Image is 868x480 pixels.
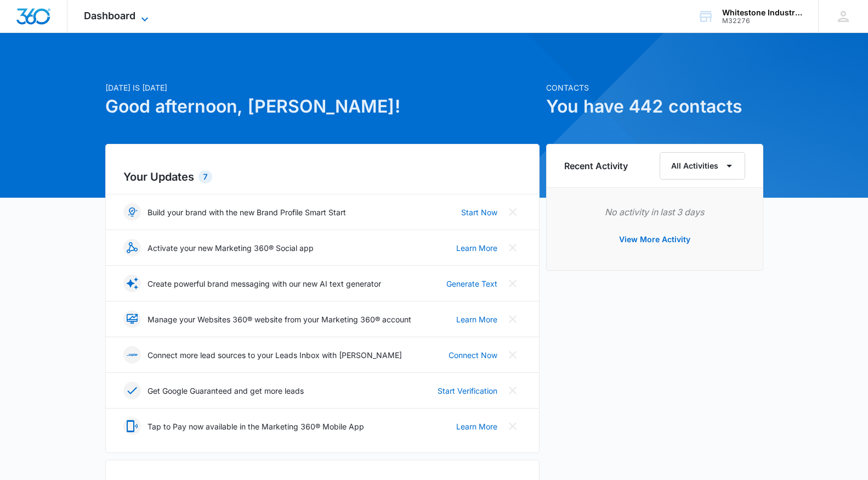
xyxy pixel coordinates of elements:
[504,275,521,292] button: Close
[504,346,521,364] button: Close
[147,242,314,254] p: Activate your new Marketing 360® Social app
[123,169,521,185] h2: Your Updates
[461,206,497,218] a: Start Now
[504,310,521,328] button: Close
[147,314,411,325] p: Manage your Websites 360® website from your Marketing 360® account
[456,421,497,432] a: Learn More
[504,417,521,435] button: Close
[546,93,763,120] h1: You have 442 contacts
[147,278,381,289] p: Create powerful brand messaging with our new AI text generator
[438,385,497,397] a: Start Verification
[722,17,802,25] div: account id
[147,385,304,397] p: Get Google Guaranteed and get more leads
[456,314,497,325] a: Learn More
[504,382,521,399] button: Close
[564,159,628,172] h6: Recent Activity
[198,170,212,183] div: 7
[449,349,497,361] a: Connect Now
[147,206,346,218] p: Build your brand with the new Brand Profile Smart Start
[608,226,701,253] button: View More Activity
[456,242,497,254] a: Learn More
[446,278,497,289] a: Generate Text
[147,421,364,432] p: Tap to Pay now available in the Marketing 360® Mobile App
[504,239,521,256] button: Close
[660,152,745,180] button: All Activities
[504,203,521,221] button: Close
[105,93,540,120] h1: Good afternoon, [PERSON_NAME]!
[546,82,763,93] p: Contacts
[105,82,540,93] p: [DATE] is [DATE]
[84,10,135,21] span: Dashboard
[564,205,745,219] p: No activity in last 3 days
[722,8,802,17] div: account name
[147,349,402,361] p: Connect more lead sources to your Leads Inbox with [PERSON_NAME]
